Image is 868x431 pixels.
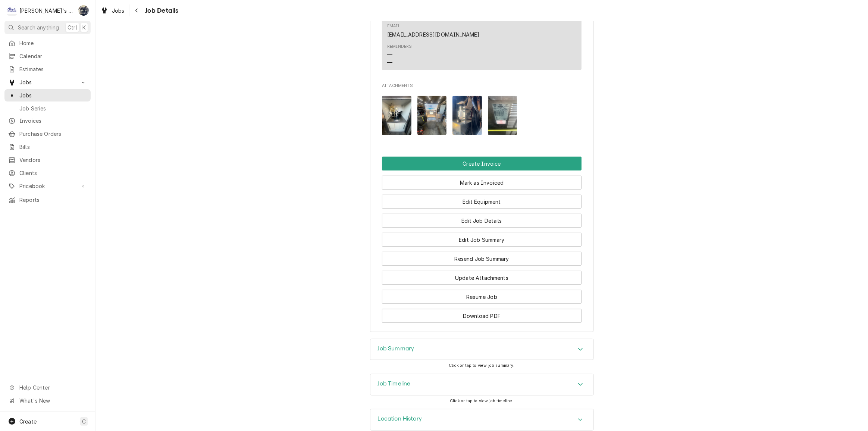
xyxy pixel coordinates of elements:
[382,157,582,171] button: Create Invoice
[4,141,91,153] a: Bills
[4,50,91,62] a: Calendar
[19,65,87,73] span: Estimates
[378,345,414,352] h3: Job Summary
[452,96,482,135] img: nOTLFK9PQvyS88JzjAdi
[387,44,412,50] div: Reminders
[19,78,76,86] span: Jobs
[387,23,400,29] div: Email
[4,394,91,407] a: Go to What's New
[19,418,37,425] span: Create
[378,380,411,387] h3: Job Timeline
[18,24,59,31] span: Search anything
[382,247,582,266] div: Button Group Row
[382,83,582,141] div: Attachments
[19,143,87,151] span: Bills
[19,384,86,391] span: Help Center
[382,176,582,190] button: Mark as Invoiced
[382,271,582,285] button: Update Attachments
[382,190,582,209] div: Button Group Row
[131,4,143,16] button: Navigate back
[19,130,87,138] span: Purchase Orders
[4,76,91,88] a: Go to Jobs
[382,290,582,304] button: Resume Job
[450,399,513,403] span: Click or tap to view job timeline.
[4,21,91,34] button: Search anythingCtrlK
[4,154,91,166] a: Vendors
[382,96,411,135] img: WgkTYHFZSxqPZgMBWymR
[19,397,86,405] span: What's New
[4,63,91,75] a: Estimates
[382,90,582,141] span: Attachments
[382,214,582,228] button: Edit Job Details
[19,104,87,112] span: Job Series
[4,102,91,115] a: Job Series
[370,339,593,360] button: Accordion Details Expand Trigger
[4,381,91,394] a: Go to Help Center
[78,5,89,16] div: SB
[382,157,582,323] div: Button Group
[382,195,582,209] button: Edit Equipment
[382,233,582,247] button: Edit Job Summary
[370,374,593,395] div: Accordion Header
[370,339,593,360] div: Accordion Header
[382,157,582,171] div: Button Group Row
[19,117,87,125] span: Invoices
[19,196,87,204] span: Reports
[382,83,582,89] span: Attachments
[19,39,87,47] span: Home
[19,182,76,190] span: Pricebook
[382,304,582,323] div: Button Group Row
[387,51,392,59] div: —
[7,5,17,16] div: Clay's Refrigeration's Avatar
[19,7,74,15] div: [PERSON_NAME]'s Refrigeration
[7,5,17,16] div: C
[98,4,128,17] a: Jobs
[449,363,514,368] span: Click or tap to view job summary.
[382,285,582,304] div: Button Group Row
[4,167,91,179] a: Clients
[82,418,86,425] span: C
[78,5,89,16] div: Sarah Bendele's Avatar
[417,96,447,135] img: ob1mRuITC2IwA4ONu3sB
[143,6,179,16] span: Job Details
[488,96,517,135] img: u0icvSxMSOOBsEyV44BN
[382,171,582,190] div: Button Group Row
[19,156,87,164] span: Vendors
[4,37,91,49] a: Home
[112,7,125,15] span: Jobs
[19,52,87,60] span: Calendar
[382,252,582,266] button: Resend Job Summary
[387,59,392,66] div: —
[370,339,594,360] div: Job Summary
[370,409,594,431] div: Location History
[370,409,593,430] button: Accordion Details Expand Trigger
[382,266,582,285] div: Button Group Row
[4,180,91,192] a: Go to Pricebook
[370,409,593,430] div: Accordion Header
[382,228,582,247] div: Button Group Row
[4,194,91,206] a: Reports
[382,209,582,228] div: Button Group Row
[19,91,87,99] span: Jobs
[4,89,91,101] a: Jobs
[378,415,422,422] h3: Location History
[382,309,582,323] button: Download PDF
[370,374,594,396] div: Job Timeline
[19,169,87,177] span: Clients
[82,24,86,31] span: K
[387,31,479,38] a: [EMAIL_ADDRESS][DOMAIN_NAME]
[370,374,593,395] button: Accordion Details Expand Trigger
[387,23,479,38] div: Email
[4,115,91,127] a: Invoices
[387,44,412,66] div: Reminders
[68,24,77,31] span: Ctrl
[4,128,91,140] a: Purchase Orders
